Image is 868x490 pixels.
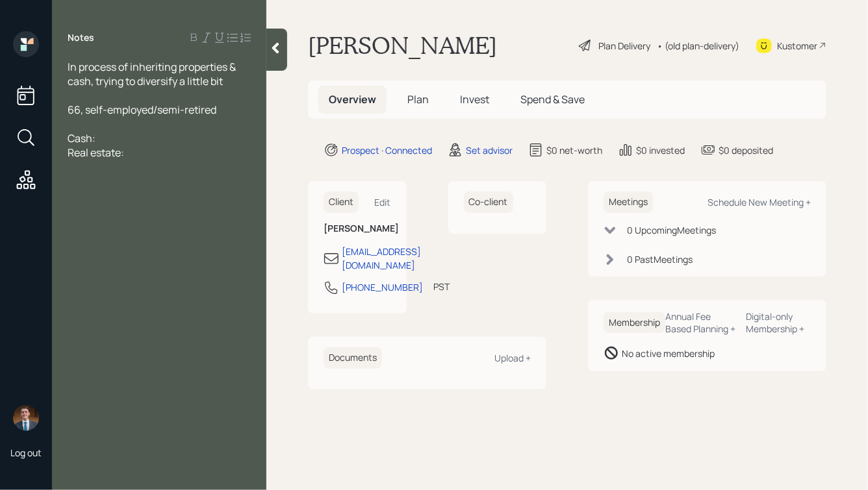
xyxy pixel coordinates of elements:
div: Log out [10,447,42,459]
div: Set advisor [466,143,513,157]
span: Spend & Save [520,92,585,106]
h6: Client [324,191,359,213]
img: hunter_neumayer.jpg [13,405,39,431]
div: PST [433,280,450,293]
div: 0 Upcoming Meeting s [627,223,716,237]
div: Digital-only Membership + [747,310,811,335]
span: Plan [407,92,429,106]
span: Overview [329,92,376,106]
span: In process of inheriting properties & cash, trying to diversify a little bit [68,60,238,88]
h6: Meetings [604,191,653,213]
div: Prospect · Connected [342,143,432,157]
div: $0 deposited [719,143,773,157]
div: Annual Fee Based Planning + [665,310,736,335]
div: Upload + [494,352,531,364]
div: No active membership [622,347,715,360]
div: • (old plan-delivery) [657,39,739,53]
span: Cash: [68,131,96,145]
div: 0 Past Meeting s [627,252,693,266]
div: $0 invested [636,143,685,157]
div: Schedule New Meeting + [708,196,811,208]
span: Invest [460,92,489,106]
label: Notes [68,31,94,44]
div: $0 net-worth [546,143,602,157]
div: Edit [375,196,391,208]
span: Real estate: [68,145,124,160]
h6: [PERSON_NAME] [324,223,391,234]
div: Kustomer [777,39,817,53]
h6: Documents [324,347,382,369]
h1: [PERSON_NAME] [308,31,497,60]
div: [PHONE_NUMBER] [342,280,423,294]
span: 66, self-employed/semi-retired [68,103,216,117]
div: Plan Delivery [598,39,650,53]
h6: Membership [604,312,665,334]
div: [EMAIL_ADDRESS][DOMAIN_NAME] [342,245,421,272]
h6: Co-client [464,191,513,213]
